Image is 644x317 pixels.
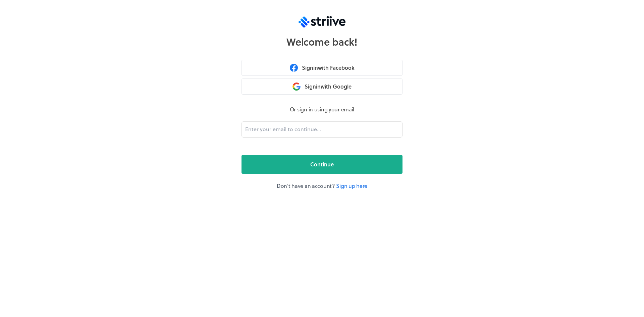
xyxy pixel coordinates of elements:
[241,121,402,138] input: Enter your email to continue...
[310,160,334,168] span: Continue
[625,298,641,314] iframe: gist-messenger-bubble-iframe
[336,182,367,190] a: Sign up here
[241,155,402,174] button: Continue
[299,16,345,28] img: logo-trans.svg
[241,105,402,113] p: Or sign in using your email
[241,78,402,95] button: Signinwith Google
[241,182,402,190] p: Don't have an account?
[241,60,402,76] button: Signinwith Facebook
[286,36,357,48] h1: Welcome back!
